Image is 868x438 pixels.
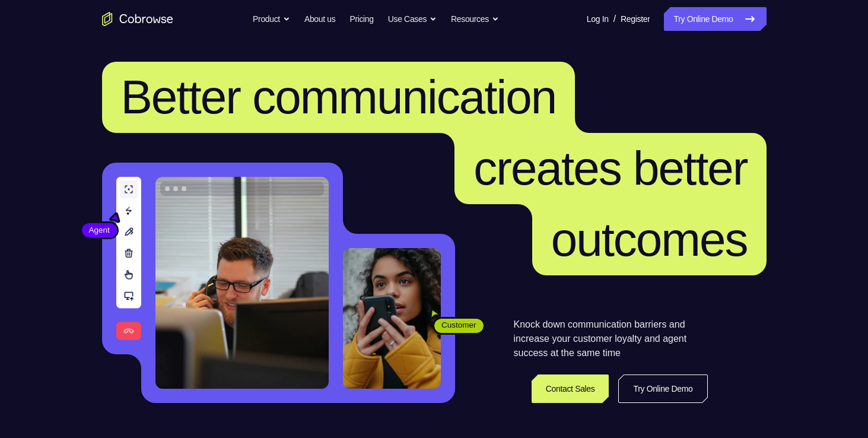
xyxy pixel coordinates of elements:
a: Go to the home page [102,12,173,26]
button: Use Cases [388,7,437,31]
button: Resources [451,7,499,31]
a: Log In [587,7,609,31]
span: creates better [473,142,747,195]
a: Pricing [349,7,373,31]
a: Contact Sales [532,374,609,403]
span: outcomes [551,213,748,266]
span: Better communication [121,71,557,123]
span: / [613,12,616,26]
button: Product [253,7,290,31]
a: Register [621,7,650,31]
a: Try Online Demo [664,7,766,31]
p: Knock down communication barriers and increase your customer loyalty and agent success at the sam... [514,318,708,360]
img: A customer holding their phone [343,248,441,389]
a: Try Online Demo [618,374,707,403]
a: About us [304,7,335,31]
img: A customer support agent talking on the phone [155,177,329,389]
